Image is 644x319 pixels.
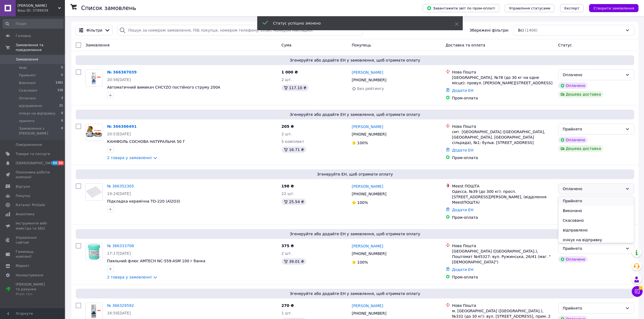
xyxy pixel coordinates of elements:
li: Виконано [559,206,634,216]
a: 2 товара у замовленні [107,275,152,279]
a: [PERSON_NAME] [352,303,383,308]
span: Завантажити звіт по пром-оплаті [427,6,495,11]
span: Згенеруйте або додайте ЕН у замовлення, щоб отримати оплату [78,58,632,63]
a: Фото товару [85,69,103,87]
span: Виконані [19,80,36,85]
span: 16:50[DATE] [107,311,131,315]
span: Cума [282,43,292,47]
span: відправлено [19,103,42,108]
span: 270 ₴ [282,303,294,308]
img: Фото товару [86,70,103,86]
span: 5 [61,73,63,78]
span: [PHONE_NUMBER] [352,192,387,196]
img: Фото товару [86,125,103,140]
span: (1406) [525,28,538,32]
span: Всі [518,28,524,33]
span: Покупці [16,193,30,198]
div: Нова Пошта [452,124,554,129]
a: Автоматичний вимикач CHCYZO постійного струму 200A [107,85,220,89]
span: 100% [357,200,368,205]
span: Створити замовлення [593,6,634,10]
div: [GEOGRAPHIC_DATA], №78 (до 30 кг на одне місце): провул. [PERSON_NAME][STREET_ADDRESS] [452,75,554,86]
span: 2 шт. [282,251,292,256]
div: Ваш ID: 3799939 [18,8,65,13]
span: 0 [61,126,63,136]
span: 375 ₴ [282,244,294,248]
span: 1261 [55,80,63,85]
div: Пром-оплата [452,215,554,220]
a: Фото товару [85,124,103,141]
button: Чат з покупцем [632,286,643,297]
div: Оплачено [563,186,623,192]
span: Експорт [564,6,580,10]
span: 2 шт. [282,78,292,82]
span: [PHONE_NUMBER] [352,251,387,256]
a: № 366367039 [107,70,137,74]
a: Фото товару [85,243,103,260]
a: КАНІФОЛЬ СОСНОВА НАТУРАЛЬНА 50 Г [107,139,185,144]
span: Покупець [352,43,371,47]
span: Замовлення з [PERSON_NAME] [19,126,61,136]
li: Скасовано [559,216,634,225]
span: 0 [61,65,63,70]
div: Оплачено [563,72,623,78]
div: Пром-оплата [452,274,554,280]
li: відправлено [559,225,634,235]
span: 116 [57,88,63,93]
span: Замовлення та повідомлення [16,43,65,52]
span: 100% [357,260,368,264]
span: Скасовані [19,88,37,93]
span: 1 шт. [282,311,292,315]
span: Гаманець компанії [16,249,50,259]
span: 20:56[DATE] [107,78,131,82]
div: смт. [GEOGRAPHIC_DATA] ([GEOGRAPHIC_DATA], [GEOGRAPHIC_DATA]. [GEOGRAPHIC_DATA] сільрада), №1: бу... [452,129,554,145]
span: 2 шт. [282,132,292,136]
span: Згенеруйте або додайте ЕН у замовлення, щоб отримати оплату [78,291,632,296]
input: Пошук за номером замовлення, ПІБ покупця, номером телефону, Email, номером накладної [117,25,363,36]
span: Доставка та оплата [446,43,486,47]
span: 19:24[DATE] [107,192,131,196]
a: [PERSON_NAME] [352,243,383,249]
span: Каталог ProSale [16,203,45,207]
span: Інструменти веб-майстра та SEO [16,221,50,231]
a: Додати ЕН [452,88,474,93]
span: Відгуки [16,184,30,189]
span: 21 [59,103,63,108]
div: Prom топ [16,292,50,297]
span: Товари та послуги [16,152,50,156]
div: Пром-оплата [452,155,554,160]
div: [GEOGRAPHIC_DATA] ([GEOGRAPHIC_DATA].), Поштомат №45327: вул. Ружинська, 26/41 (маг. "[DEMOGRAPHI... [452,249,554,265]
span: 1 000 ₴ [282,70,298,74]
button: Управління статусами [505,4,555,12]
a: Підкладка керамічна TO-220 (Al2O3) [107,199,180,203]
span: Паяльний флюс AMTECH NC-559-ASM 100 г банка [107,259,205,263]
div: 25.54 ₴ [282,199,306,205]
div: Дешева доставка [558,145,603,152]
span: Згенеруйте або додайте ЕН у замовлення, щоб отримати оплату [78,231,632,237]
div: Прийнято [563,246,623,251]
img: Фото товару [86,243,103,260]
span: Показники роботи компанії [16,170,50,180]
div: Оплачено [558,137,587,143]
span: Аналітика [16,212,34,217]
div: Нова Пошта [452,69,554,75]
input: Пошук [3,19,64,29]
a: Фото товару [85,183,103,201]
div: Одесса, №39 (до 300 кг): просп. [STREET_ADDRESS][PERSON_NAME], (відділення MeestПОШТА) [452,189,554,205]
span: 3 [61,96,63,101]
span: 5 комплект [282,139,304,144]
a: 2 товара у замовленні [107,156,152,160]
a: Створити замовлення [584,6,639,10]
div: Нова Пошта [452,243,554,249]
button: Створити замовлення [589,4,639,12]
span: 198 ₴ [282,184,294,188]
button: Завантажити звіт по пром-оплаті [422,4,499,12]
span: принято [19,119,34,123]
a: № 366329592 [107,303,134,308]
div: 16.71 ₴ [282,146,306,153]
li: Прийнято [559,196,634,206]
span: Збережені фільтри: [470,28,509,33]
span: Головна [16,33,31,38]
